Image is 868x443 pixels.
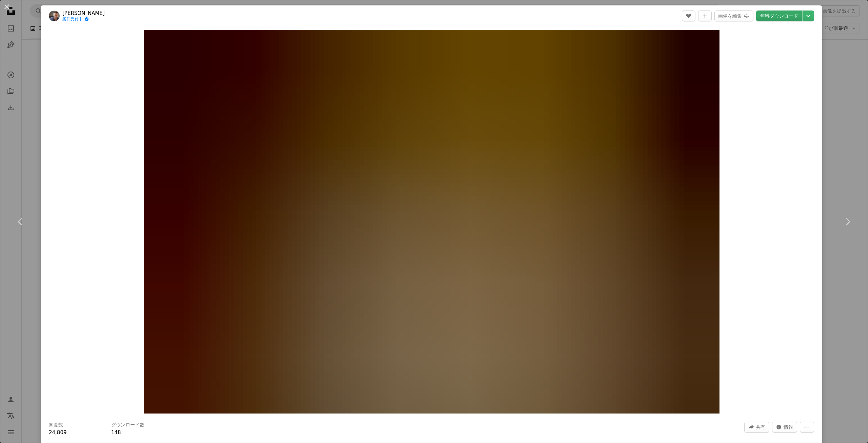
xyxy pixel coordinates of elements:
[49,422,63,428] h3: 閲覧数
[144,30,719,414] button: この画像でズームインする
[714,11,753,21] button: 画像を編集
[698,11,712,21] button: コレクションに追加する
[800,422,814,432] button: その他のアクション
[62,17,105,22] a: 案件受付中
[803,11,814,21] button: ダウンロードサイズを選択してください
[756,422,765,432] span: 共有
[49,11,60,21] img: Eric Prouzetのプロフィールを見る
[111,429,121,436] span: 148
[49,429,67,436] span: 24,809
[744,422,769,432] button: このビジュアルを共有する
[111,422,144,428] h3: ダウンロード数
[144,30,719,414] img: 黄色い物体の白黒写真
[827,189,868,254] a: 次へ
[784,422,793,432] span: 情報
[772,422,797,432] button: この画像に関する統計
[682,11,695,21] button: いいね！
[62,10,105,17] a: [PERSON_NAME]
[756,11,802,21] a: 無料ダウンロード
